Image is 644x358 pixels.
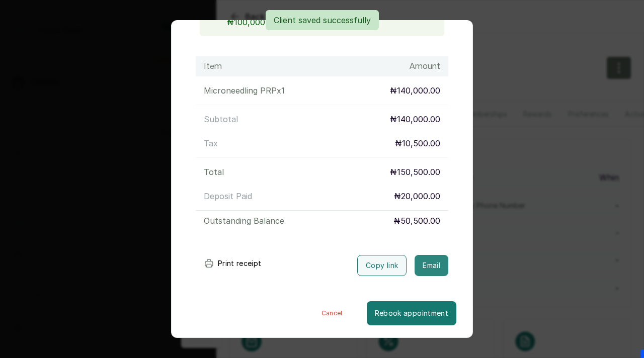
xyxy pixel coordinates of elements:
h1: Amount [410,60,440,72]
p: ₦50,500.00 [393,215,440,227]
p: Tax [204,137,218,149]
button: Email [415,255,448,276]
p: Outstanding Balance [204,215,284,227]
button: Copy link [357,255,407,276]
p: ₦140,000.00 [390,84,440,97]
h1: Item [204,60,222,72]
p: ₦140,000.00 [390,113,440,125]
button: Cancel [297,301,367,325]
p: Deposit Paid [204,190,252,202]
p: ₦150,500.00 [390,166,440,178]
p: Microneedling PRP x 1 [204,84,285,97]
p: ₦20,000.00 [394,190,440,202]
p: Total [204,166,224,178]
button: Rebook appointment [367,301,456,325]
p: Client saved successfully [274,14,371,26]
p: Subtotal [204,113,238,125]
p: ₦10,500.00 [395,137,440,149]
button: Print receipt [196,253,270,274]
